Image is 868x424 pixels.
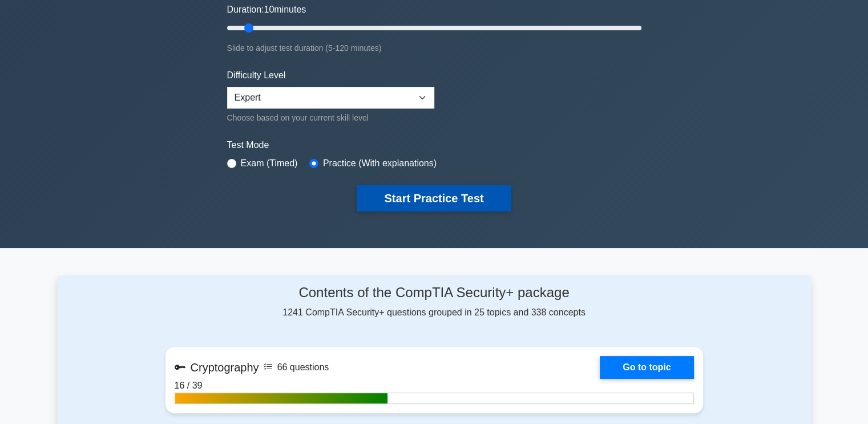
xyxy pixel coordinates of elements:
label: Practice (With explanations) [323,157,437,170]
div: 1241 CompTIA Security+ questions grouped in 25 topics and 338 concepts [165,285,703,319]
span: 10 [264,5,274,14]
div: Choose based on your current skill level [227,111,434,125]
label: Exam (Timed) [241,157,298,170]
button: Start Practice Test [357,185,511,211]
div: Slide to adjust test duration (5-120 minutes) [227,41,641,55]
label: Test Mode [227,138,641,152]
a: Go to topic [600,356,693,379]
label: Difficulty Level [227,69,286,82]
label: Duration: minutes [227,3,306,17]
h4: Contents of the CompTIA Security+ package [165,285,703,301]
